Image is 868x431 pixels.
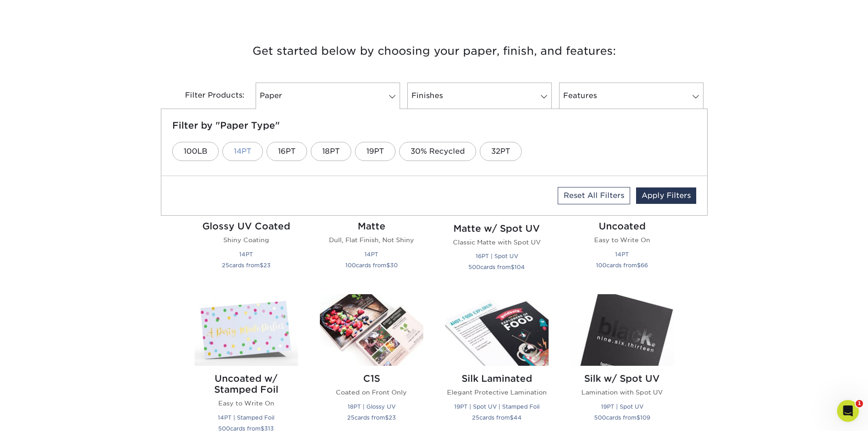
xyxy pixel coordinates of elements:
span: $ [637,414,640,421]
small: cards from [347,414,396,421]
p: Shiny Coating [195,235,298,244]
a: 19PT [355,142,395,161]
small: cards from [596,262,648,269]
small: 16PT | Spot UV [476,253,518,260]
span: 30 [390,262,398,269]
h2: Matte w/ Spot UV [445,223,549,234]
p: Classic Matte with Spot UV [445,238,549,247]
img: C1S Postcards [320,294,423,366]
span: $ [385,414,389,421]
span: 25 [347,414,354,421]
a: Reset All Filters [558,187,630,204]
span: 66 [641,262,648,269]
p: Dull, Flat Finish, Not Shiny [320,235,423,244]
a: 100LB [172,142,219,161]
span: 23 [263,262,271,269]
small: 14PT [239,251,253,258]
span: 500 [594,414,606,421]
h2: Uncoated w/ Stamped Foil [195,373,298,395]
p: Lamination with Spot UV [570,388,674,397]
small: cards from [472,414,522,421]
a: 18PT [311,142,351,161]
img: Silk Laminated Postcards [445,294,549,366]
span: $ [386,262,390,269]
h2: C1S [320,373,423,384]
img: Silk w/ Spot UV Postcards [570,294,674,366]
a: Apply Filters [636,187,696,204]
p: Coated on Front Only [320,388,423,397]
small: cards from [222,262,271,269]
small: cards from [468,264,525,270]
h5: Filter by "Paper Type" [172,120,696,131]
span: 25 [472,414,479,421]
small: 14PT [365,251,378,258]
span: 100 [596,262,606,269]
small: 14PT [615,251,629,258]
span: 44 [514,414,522,421]
a: Finishes [407,83,552,109]
a: 32PT [480,142,522,161]
span: $ [511,264,514,270]
small: 19PT | Spot UV | Stamped Foil [454,403,539,410]
a: Paper [256,83,400,109]
span: $ [637,262,641,269]
span: 25 [222,262,229,269]
h3: Get started below by choosing your paper, finish, and features: [168,31,701,72]
small: 19PT | Spot UV [601,403,643,410]
span: 104 [514,264,525,270]
small: cards from [345,262,398,269]
div: Filter Products: [161,83,252,109]
h2: Silk Laminated [445,373,549,384]
span: 100 [345,262,356,269]
h2: Silk w/ Spot UV [570,373,674,384]
a: 14PT [222,142,263,161]
span: 23 [389,414,396,421]
span: $ [510,414,514,421]
h2: Matte [320,221,423,232]
span: 500 [468,264,480,270]
small: 18PT | Glossy UV [348,403,395,410]
a: 16PT [267,142,307,161]
span: 1 [856,400,863,407]
iframe: Intercom live chat [837,400,859,422]
small: cards from [594,414,650,421]
p: Elegant Protective Lamination [445,388,549,397]
span: $ [260,262,263,269]
a: 30% Recycled [399,142,476,161]
img: Uncoated w/ Stamped Foil Postcards [195,294,298,366]
span: 109 [640,414,650,421]
p: Easy to Write On [570,235,674,244]
h2: Uncoated [570,221,674,232]
a: Features [559,83,704,109]
h2: Glossy UV Coated [195,221,298,232]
